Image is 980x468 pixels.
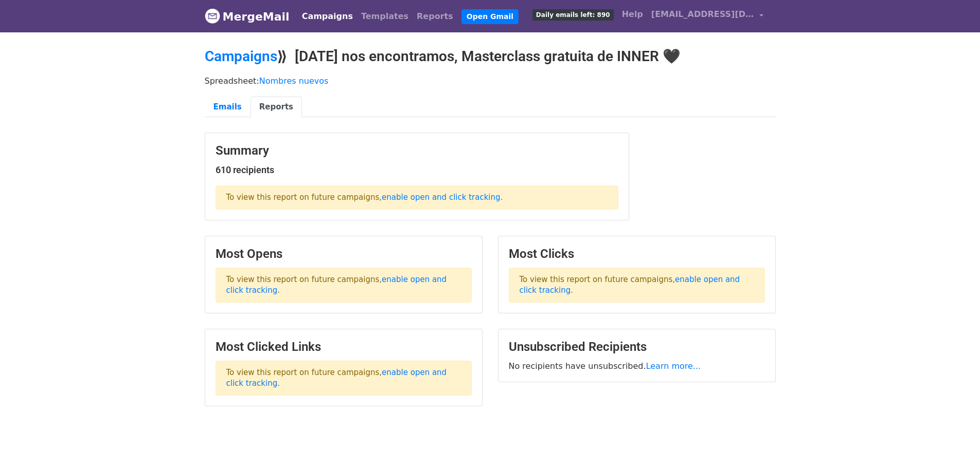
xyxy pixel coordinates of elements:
h2: ⟫ [DATE] nos encontramos, Masterclass gratuita de INNER 🖤 [205,48,776,65]
a: [EMAIL_ADDRESS][DOMAIN_NAME] [647,4,768,28]
p: To view this report on future campaigns, . [216,185,618,210]
a: Learn more... [646,361,701,371]
a: Open Gmail [461,9,519,24]
p: No recipients have unsubscribed. [509,361,765,371]
h5: 610 recipients [216,164,618,176]
h3: Unsubscribed Recipients [509,340,765,354]
p: To view this report on future campaigns, . [216,268,472,303]
h3: Most Clicks [509,247,765,261]
a: Emails [205,97,251,118]
p: Spreadsheet: [205,76,776,86]
a: Campaigns [205,48,277,65]
h3: Most Opens [216,247,472,261]
h3: Summary [216,143,618,158]
a: Reports [413,6,457,27]
p: To view this report on future campaigns, . [216,361,472,396]
a: Templates [357,6,413,27]
p: To view this report on future campaigns, . [509,268,765,303]
a: Campaigns [298,6,357,27]
a: Daily emails left: 890 [528,4,618,25]
span: Daily emails left: 890 [532,9,614,21]
h3: Most Clicked Links [216,340,472,354]
a: Help [618,4,647,25]
img: MergeMail logo [205,8,220,24]
a: enable open and click tracking [382,193,500,202]
a: Nombres nuevos [259,76,329,86]
a: Reports [251,97,302,118]
span: [EMAIL_ADDRESS][DOMAIN_NAME] [651,8,754,21]
a: MergeMail [205,6,290,27]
